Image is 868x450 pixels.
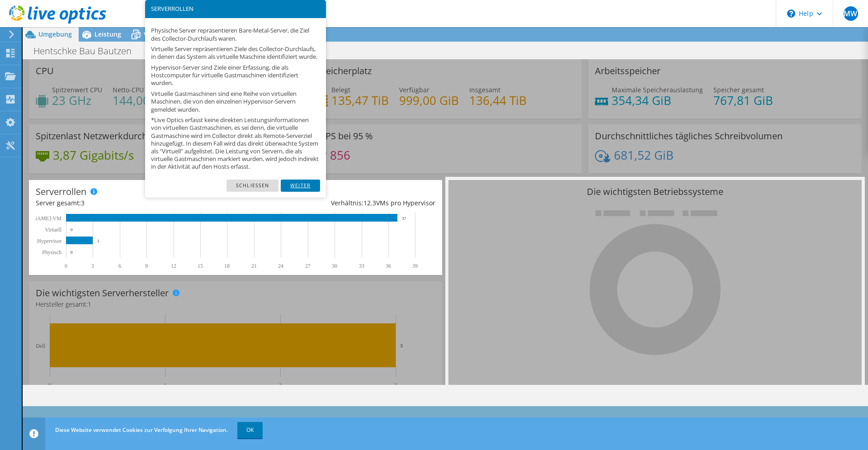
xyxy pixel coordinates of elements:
span: Leistung [94,30,121,38]
a: Schließen [226,180,278,191]
p: Virtuelle Server repräsentieren Ziele des Collector-Durchlaufs, in denen das System als virtuelle... [151,45,320,61]
h3: SERVERROLLEN [151,6,320,12]
h1: Hentschke Bau Bautzen [29,46,146,56]
span: Virtuell [144,30,166,38]
a: OK [237,422,263,438]
span: Umgebung [38,30,72,38]
a: Weiter [281,180,320,191]
p: *Live Optics erfasst keine direkten Leistungsinformationen von virtuellen Gastmaschinen, es sei d... [151,116,320,171]
p: Physische Server repräsentieren Bare-Metal-Server, die Ziel des Collector-Durchlaufs waren. [151,27,320,42]
p: Virtuelle Gastmaschinen sind eine Reihe von virtuellen Maschinen, die von den einzelnen Hyperviso... [151,90,320,113]
svg: \n [787,9,795,18]
p: Hypervisor-Server sind Ziele einer Erfassung, die als Hostcomputer für virtuelle Gastmaschinen id... [151,64,320,87]
span: Diese Website verwendet Cookies zur Verfolgung Ihrer Navigation. [55,426,228,434]
span: MW [844,6,858,21]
